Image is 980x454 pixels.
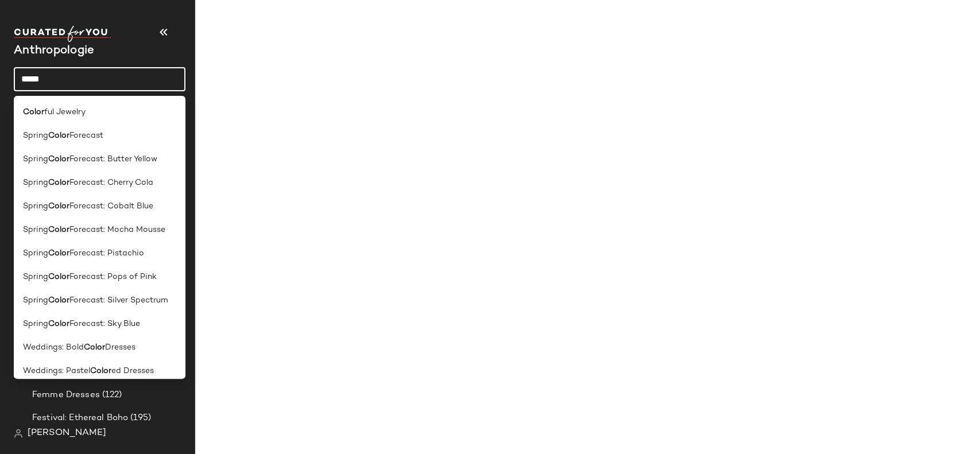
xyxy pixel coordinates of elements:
[23,130,48,142] span: Spring
[14,26,111,42] img: cfy_white_logo.C9jOOHJF.svg
[14,429,23,438] img: svg%3e
[48,224,69,236] b: Color
[14,45,94,57] span: Current Company Name
[111,365,154,377] span: ed Dresses
[32,389,100,402] span: Femme Dresses
[90,365,111,377] b: Color
[23,247,48,259] span: Spring
[44,106,86,118] span: ful Jewelry
[32,412,128,425] span: Festival: Ethereal Boho
[23,177,48,189] span: Spring
[69,130,103,142] span: Forecast
[48,153,69,165] b: Color
[28,426,106,440] span: [PERSON_NAME]
[23,365,90,377] span: Weddings: Pastel
[23,224,48,236] span: Spring
[23,318,48,330] span: Spring
[84,342,105,354] b: Color
[69,200,153,212] span: Forecast: Cobalt Blue
[69,153,157,165] span: Forecast: Butter Yellow
[48,130,69,142] b: Color
[69,271,157,283] span: Forecast: Pops of Pink
[100,389,122,402] span: (122)
[23,200,48,212] span: Spring
[105,342,135,354] span: Dresses
[128,412,151,425] span: (195)
[48,271,69,283] b: Color
[23,153,48,165] span: Spring
[69,318,140,330] span: Forecast: Sky Blue
[23,271,48,283] span: Spring
[23,342,84,354] span: Weddings: Bold
[69,177,153,189] span: Forecast: Cherry Cola
[48,200,69,212] b: Color
[48,318,69,330] b: Color
[69,224,165,236] span: Forecast: Mocha Mousse
[23,294,48,306] span: Spring
[69,294,168,306] span: Forecast: Silver Spectrum
[48,177,69,189] b: Color
[23,106,44,118] b: Color
[48,247,69,259] b: Color
[48,294,69,306] b: Color
[69,247,144,259] span: Forecast: Pistachio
